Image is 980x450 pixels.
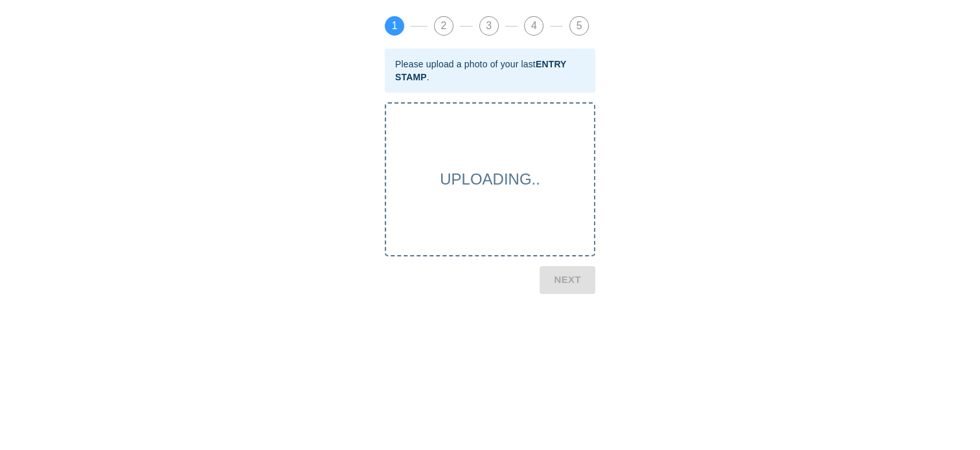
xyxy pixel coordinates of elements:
span: UPLOADING.. [440,170,540,188]
span: 5 [570,17,588,35]
span: 3 [480,17,498,35]
span: 2 [435,17,453,35]
span: 1 [385,17,404,35]
div: Please upload a photo of your last . [395,58,585,84]
span: 4 [525,17,543,35]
